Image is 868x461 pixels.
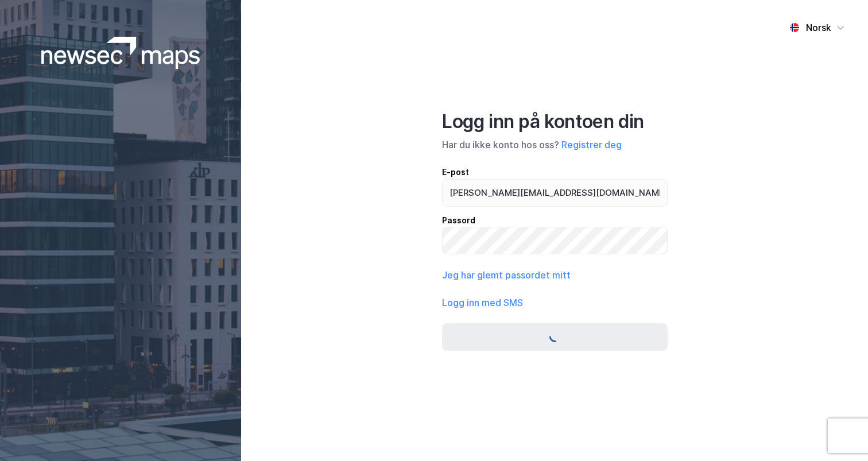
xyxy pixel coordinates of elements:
div: Passord [442,214,668,227]
button: Registrer deg [561,138,622,152]
div: Har du ikke konto hos oss? [442,138,668,152]
div: Norsk [806,21,831,34]
button: Jeg har glemt passordet mitt [442,268,571,282]
div: E-post [442,165,668,179]
button: Logg inn med SMS [442,296,523,309]
iframe: Chat Widget [811,406,868,461]
div: Logg inn på kontoen din [442,110,668,133]
div: Kontrollprogram for chat [811,406,868,461]
img: logoWhite.bf58a803f64e89776f2b079ca2356427.svg [41,37,200,69]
